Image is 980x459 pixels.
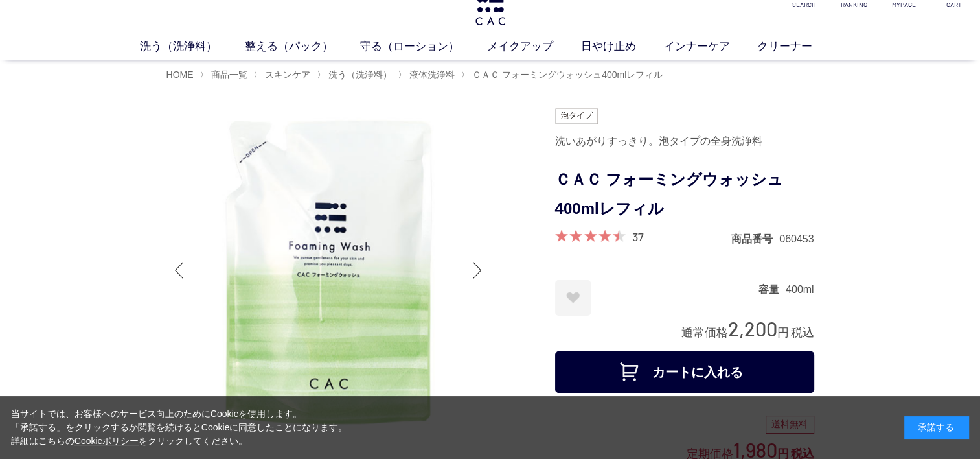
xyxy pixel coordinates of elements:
a: メイクアップ [487,38,581,55]
li: 〉 [398,69,458,81]
span: 通常価格 [681,326,728,339]
span: スキンケア [265,69,310,80]
a: インナーケア [664,38,758,55]
span: 商品一覧 [211,69,247,80]
dt: 商品番号 [731,232,779,246]
span: 液体洗浄料 [409,69,455,80]
a: HOME [166,69,194,80]
a: 日やけ止め [581,38,664,55]
div: 当サイトでは、お客様へのサービス向上のためにCookieを使用します。 「承諾する」をクリックするか閲覧を続けるとCookieに同意したことになります。 詳細はこちらの をクリックしてください。 [11,407,348,448]
img: 泡タイプ [555,108,598,124]
dd: 400ml [786,283,814,296]
span: 洗う（洗浄料） [328,69,392,80]
a: スキンケア [262,69,310,80]
a: Cookieポリシー [74,436,139,446]
button: カートに入れる [555,351,814,393]
a: ＣＡＣ フォーミングウォッシュ400mlレフィル [470,69,663,80]
img: ＣＡＣ フォーミングウォッシュ400mlレフィル [166,108,490,432]
a: クリーナー [757,38,840,55]
a: 洗う（洗浄料） [140,38,245,55]
div: 洗いあがりすっきり。泡タイプの全身洗浄料 [555,130,814,152]
a: 洗う（洗浄料） [326,69,392,80]
li: 〉 [253,69,313,81]
span: 2,200 [728,316,777,340]
dt: 容量 [758,283,786,296]
div: 承諾する [904,416,969,439]
li: 〉 [199,69,251,81]
span: ＣＡＣ フォーミングウォッシュ400mlレフィル [472,69,663,80]
a: お気に入りに登録する [555,280,591,316]
dd: 060453 [779,232,814,246]
a: 守る（ローション） [360,38,487,55]
span: 税込 [791,326,814,339]
span: 円 [777,326,789,339]
a: 整える（パック） [245,38,361,55]
a: 37 [632,230,644,244]
li: 〉 [461,69,666,81]
h1: ＣＡＣ フォーミングウォッシュ400mlレフィル [555,165,814,224]
li: 〉 [317,69,395,81]
a: 商品一覧 [209,69,247,80]
a: 液体洗浄料 [407,69,455,80]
